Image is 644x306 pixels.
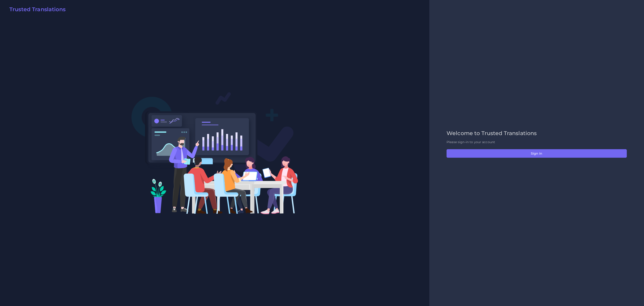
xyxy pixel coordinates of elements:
[9,6,66,13] h2: Trusted Translations
[6,6,66,14] a: Trusted Translations
[447,149,627,158] button: Sign in
[447,130,627,137] h2: Welcome to Trusted Translations
[447,140,627,144] p: Please sign-in to your account
[131,92,298,214] img: Login V2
